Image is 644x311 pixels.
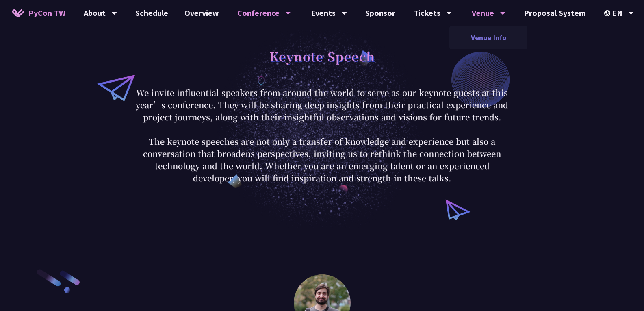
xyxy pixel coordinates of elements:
img: Home icon of PyCon TW 2025 [12,9,24,17]
span: PyCon TW [28,7,65,19]
a: Venue Info [449,28,527,47]
h1: Keynote Speech [269,44,375,68]
img: Locale Icon [604,10,612,16]
a: PyCon TW [4,3,74,23]
p: We invite influential speakers from around the world to serve as our keynote guests at this year’... [133,87,511,184]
